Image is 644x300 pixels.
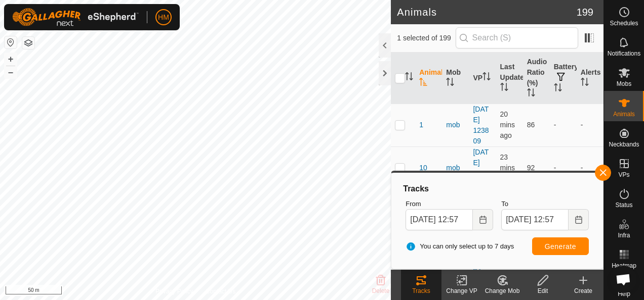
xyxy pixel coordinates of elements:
[550,146,577,189] td: -
[500,110,515,139] span: 23 Sept 2025, 12:36 pm
[527,164,535,172] span: 92
[405,74,413,82] p-sorticon: Activate to sort
[522,286,563,295] div: Edit
[550,104,577,146] td: -
[532,237,589,255] button: Generate
[500,153,515,182] span: 23 Sept 2025, 12:33 pm
[618,232,630,238] span: Infra
[456,27,578,48] input: Search (S)
[406,199,493,209] label: From
[397,33,455,43] span: 1 selected of 199
[577,146,603,189] td: -
[523,53,550,104] th: Audio Ratio (%)
[610,20,638,26] span: Schedules
[581,79,589,87] p-sorticon: Activate to sort
[501,199,589,209] label: To
[482,286,522,295] div: Change Mob
[554,85,562,93] p-sorticon: Activate to sort
[613,111,635,117] span: Animals
[577,5,593,20] span: 199
[577,104,603,146] td: -
[500,84,508,92] p-sorticon: Activate to sort
[446,120,465,130] div: mob
[482,74,491,82] p-sorticon: Activate to sort
[618,291,630,297] span: Help
[610,266,637,293] div: Open chat
[446,79,454,87] p-sorticon: Activate to sort
[496,53,523,104] th: Last Updated
[401,183,593,195] div: Tracks
[206,287,235,296] a: Contact Us
[401,286,441,295] div: Tracks
[550,53,577,104] th: Battery
[609,141,639,147] span: Neckbands
[527,121,535,129] span: 86
[608,51,640,57] span: Notifications
[473,105,489,145] a: [DATE] 123809
[618,172,629,178] span: VPs
[397,6,576,18] h2: Animals
[442,53,469,104] th: Mob
[446,163,465,173] div: mob
[5,36,17,48] button: Reset Map
[415,53,442,104] th: Animal
[155,287,193,296] a: Privacy Policy
[419,163,427,173] span: 10
[563,286,603,295] div: Create
[615,202,632,208] span: Status
[441,286,482,295] div: Change VP
[12,8,139,26] img: Gallagher Logo
[22,37,34,49] button: Map Layers
[406,241,514,252] span: You can only select up to 7 days
[577,53,603,104] th: Alerts
[469,53,496,104] th: VP
[473,148,489,188] a: [DATE] 220629
[569,209,589,230] button: Choose Date
[5,53,17,65] button: +
[527,90,535,98] p-sorticon: Activate to sort
[545,242,576,251] span: Generate
[473,209,493,230] button: Choose Date
[617,81,631,87] span: Mobs
[158,12,169,23] span: HM
[419,79,427,87] p-sorticon: Activate to sort
[612,263,636,269] span: Heatmap
[5,66,17,78] button: –
[419,120,423,130] span: 1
